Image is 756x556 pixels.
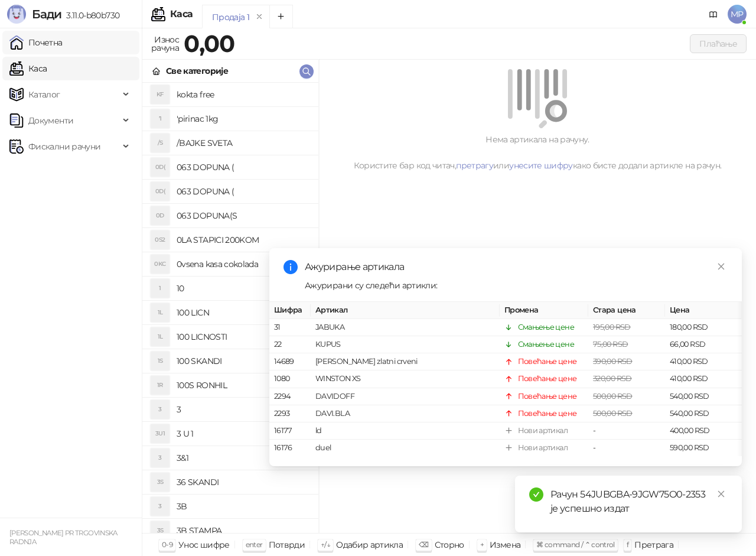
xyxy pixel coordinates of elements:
strong: 0,00 [184,29,234,58]
span: close [717,490,725,498]
div: Продаја 1 [212,11,249,24]
td: 410,00 RSD [665,353,742,370]
td: KUPUS [311,336,500,353]
div: Износ рачуна [149,32,181,56]
div: Одабир артикла [336,537,403,552]
td: 22 [269,336,311,353]
a: унесите шифру [509,160,573,171]
a: Close [715,260,728,273]
span: 0-9 [162,540,172,549]
td: 16176 [269,440,311,457]
div: 3 [151,448,170,467]
div: 0D( [151,158,170,177]
h4: kokta free [177,85,309,104]
h4: 100S RONHIL [177,376,309,395]
td: WINSTON XS [311,370,500,388]
td: JABUKA [311,319,500,336]
div: 3 [151,400,170,419]
span: 195,00 RSD [593,323,631,331]
h4: 36 SKANDI [177,473,309,492]
span: 500,00 RSD [593,392,633,401]
td: 2293 [269,405,311,422]
td: 14689 [269,353,311,370]
h4: /BAJKE SVETA [177,134,309,152]
span: 3.11.0-b80b730 [61,10,119,21]
span: info-circle [283,260,298,274]
div: Нови артикал [518,425,568,437]
div: KF [151,85,170,104]
h4: 063 DOPUNA(S [177,206,309,225]
small: [PERSON_NAME] PR TRGOVINSKA RADNJA [9,529,118,546]
div: Измена [490,537,520,552]
td: [PERSON_NAME] zlatni crveni [311,353,500,370]
span: close [717,262,725,271]
h4: 3 [177,400,309,419]
td: 2294 [269,388,311,405]
a: претрагу [456,160,493,171]
div: '1 [151,109,170,128]
button: Плаћање [690,34,747,53]
div: Каса [170,9,193,19]
div: Повећање цене [518,408,577,420]
div: Сторно [435,537,464,552]
div: Рачун 54JUBGBA-9JGW75O0-2353 је успешно издат [550,487,728,516]
div: Нема артикала на рачуну. Користите бар код читач, или како бисте додали артикле на рачун. [333,133,742,172]
span: + [480,540,484,549]
td: - [588,440,665,457]
a: Каса [9,57,47,80]
span: MP [728,5,747,24]
h4: 063 DOPUNA ( [177,158,309,177]
td: DAVI.BLA [311,405,500,422]
td: 410,00 RSD [665,370,742,388]
div: Повећање цене [518,373,577,385]
td: 16177 [269,422,311,440]
span: check-circle [529,487,543,502]
a: Почетна [9,31,63,54]
div: Ажурирани су следећи артикли: [305,279,728,292]
span: 75,00 RSD [593,340,628,349]
div: Унос шифре [178,537,230,552]
span: Документи [28,109,73,132]
td: - [588,422,665,440]
td: 540,00 RSD [665,405,742,422]
span: Каталог [28,83,60,106]
img: Logo [7,5,26,24]
td: 180,00 RSD [665,319,742,336]
div: 0S2 [151,230,170,249]
span: enter [246,540,263,549]
h4: 100 LICNOSTI [177,327,309,346]
div: /S [151,134,170,152]
h4: 3B STAMPA [177,521,309,540]
button: Add tab [269,5,293,28]
div: grid [142,83,318,533]
td: DAVIDOFF [311,388,500,405]
th: Артикал [311,302,500,319]
div: Повећање цене [518,356,577,368]
div: 0D( [151,182,170,201]
div: Све категорије [166,64,228,77]
h4: 'pirinac 1kg [177,109,309,128]
div: Повећање цене [518,391,577,402]
span: ⌫ [419,540,428,549]
div: 0D [151,206,170,225]
div: 3S [151,521,170,540]
div: Претрага [634,537,673,552]
td: 66,00 RSD [665,336,742,353]
span: Бади [32,7,61,21]
div: 0KC [151,255,170,274]
td: 31 [269,319,311,336]
h4: 100 LICN [177,303,309,322]
div: 1 [151,279,170,298]
button: remove [252,12,267,22]
h4: 10 [177,279,309,298]
span: ⌘ command / ⌃ control [536,540,615,549]
div: 3 [151,497,170,516]
div: 1S [151,352,170,370]
td: 540,00 RSD [665,388,742,405]
span: 390,00 RSD [593,357,633,366]
div: Смањење цене [518,339,574,350]
div: 3S [151,473,170,492]
td: 590,00 RSD [665,440,742,457]
td: 400,00 RSD [665,422,742,440]
h4: 3 U 1 [177,424,309,443]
